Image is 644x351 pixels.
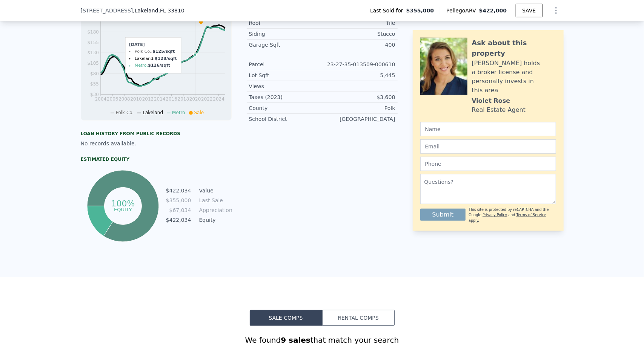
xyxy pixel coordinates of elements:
div: Lot Sqft [249,72,322,79]
div: $3,608 [322,93,395,101]
td: $422,034 [166,216,192,224]
tspan: 2010 [130,97,142,102]
div: Siding [249,30,322,38]
div: County [249,104,322,112]
strong: 9 sales [281,336,310,345]
div: Garage Sqft [249,41,322,49]
td: Value [198,186,232,195]
td: $355,000 [166,196,192,204]
input: Email [420,139,556,154]
span: Last Sold for [370,7,406,14]
tspan: 2024 [213,97,224,102]
div: Real Estate Agent [472,105,526,114]
div: Roof [249,19,322,27]
td: Appreciation [198,206,232,214]
div: School District [249,115,322,123]
div: Views [249,82,322,90]
span: $355,000 [406,7,434,14]
div: Loan history from public records [81,131,232,137]
tspan: $105 [87,61,99,66]
td: Equity [198,216,232,224]
div: Parcel [249,61,322,68]
button: Sale Comps [250,310,322,326]
span: Pellego ARV [446,7,479,14]
tspan: 2006 [107,97,118,102]
td: $67,034 [166,206,192,214]
span: , FL 33810 [158,8,184,14]
tspan: 2014 [154,97,166,102]
div: [GEOGRAPHIC_DATA] [322,115,395,123]
span: Polk Co. [116,110,134,115]
button: Rental Comps [322,310,395,326]
tspan: 100% [111,199,135,208]
tspan: 2016 [166,97,177,102]
a: Terms of Service [516,213,546,217]
div: Stucco [322,30,395,38]
tspan: $130 [87,50,99,56]
tspan: $55 [90,82,99,87]
td: $422,034 [166,186,192,195]
tspan: $155 [87,40,99,45]
div: Estimated Equity [81,156,232,162]
span: Lakeland [143,110,163,115]
div: 400 [322,41,395,49]
span: Metro [172,110,185,115]
tspan: equity [114,207,132,212]
div: Polk [322,104,395,112]
div: 5,445 [322,72,395,79]
div: No records available. [81,140,232,147]
a: Privacy Policy [483,213,507,217]
div: Ask about this property [472,38,556,59]
span: [STREET_ADDRESS] [81,7,133,14]
tspan: $30 [90,92,99,98]
td: Last Sale [198,196,232,204]
tspan: 2020 [189,97,201,102]
button: Show Options [549,3,564,18]
span: $422,000 [479,8,507,14]
tspan: 2012 [142,97,154,102]
button: SAVE [516,4,542,17]
tspan: $180 [87,29,99,35]
tspan: 2022 [201,97,213,102]
div: This site is protected by reCAPTCHA and the Google and apply. [469,207,556,223]
div: Violet Rose [472,96,510,105]
tspan: $80 [90,71,99,76]
span: Sale [194,110,204,115]
div: Tile [322,19,395,27]
input: Name [420,122,556,136]
input: Phone [420,157,556,171]
div: [PERSON_NAME] holds a broker license and personally invests in this area [472,59,556,95]
span: , Lakeland [133,7,184,14]
div: We found that match your search [81,335,564,345]
button: Submit [420,209,466,221]
tspan: 2018 [177,97,189,102]
div: Taxes (2023) [249,93,322,101]
tspan: 2008 [118,97,130,102]
div: 23-27-35-013509-000610 [322,61,395,68]
tspan: 2004 [95,97,106,102]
